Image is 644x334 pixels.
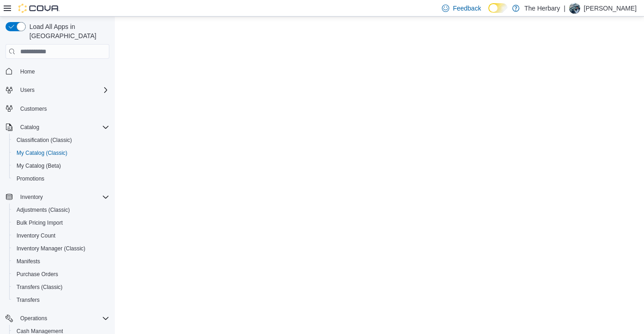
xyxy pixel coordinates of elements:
button: Bulk Pricing Import [9,216,113,229]
a: My Catalog (Classic) [13,147,71,159]
span: Promotions [13,173,109,184]
span: My Catalog (Beta) [17,162,61,170]
button: Inventory [2,191,113,204]
span: Catalog [20,124,39,131]
a: Adjustments (Classic) [13,204,73,215]
a: Purchase Orders [13,269,62,280]
button: Inventory Count [9,229,113,242]
span: Transfers (Classic) [17,283,62,291]
div: Brandon Eddie [569,3,580,14]
a: My Catalog (Beta) [13,160,65,171]
button: Adjustments (Classic) [9,204,113,216]
a: Customers [17,103,51,114]
span: Customers [20,105,47,113]
span: Users [20,86,34,94]
span: Operations [17,313,109,324]
button: Home [2,64,113,78]
span: Inventory Manager (Classic) [17,245,85,252]
span: Inventory [17,192,109,203]
span: Home [20,68,35,75]
span: Manifests [17,258,40,265]
a: Transfers [13,294,43,306]
span: Promotions [17,175,45,182]
span: Catalog [17,122,109,133]
span: Purchase Orders [17,271,58,278]
span: Adjustments (Classic) [17,206,70,214]
span: Load All Apps in [GEOGRAPHIC_DATA] [26,22,109,40]
span: Customers [17,103,109,114]
span: Users [17,85,109,96]
a: Inventory Count [13,230,59,241]
span: Home [17,65,109,77]
a: Manifests [13,256,44,267]
button: My Catalog (Beta) [9,159,113,172]
span: Manifests [13,256,109,267]
button: Manifests [9,255,113,268]
a: Home [17,66,39,77]
button: Operations [2,312,113,325]
span: Adjustments (Classic) [13,204,109,215]
a: Promotions [13,173,48,184]
button: Catalog [2,121,113,134]
button: Purchase Orders [9,268,113,281]
span: Transfers [17,296,40,304]
button: Promotions [9,172,113,185]
input: Dark Mode [488,3,508,13]
button: Catalog [17,122,43,133]
img: Cova [18,4,60,13]
span: Operations [20,315,47,322]
p: The Herbary [524,3,560,14]
span: Bulk Pricing Import [13,217,109,228]
button: Operations [17,313,51,324]
span: Transfers [13,294,109,306]
p: [PERSON_NAME] [584,3,637,14]
button: Inventory [17,192,46,203]
span: Purchase Orders [13,269,109,280]
span: My Catalog (Classic) [13,147,109,159]
button: Inventory Manager (Classic) [9,242,113,255]
span: Bulk Pricing Import [17,219,63,226]
span: Classification (Classic) [17,136,72,144]
button: Transfers [9,294,113,306]
span: Inventory Count [13,230,109,241]
span: Inventory Count [17,232,56,239]
span: Transfers (Classic) [13,282,109,293]
button: My Catalog (Classic) [9,147,113,159]
a: Transfers (Classic) [13,282,66,293]
span: Inventory Manager (Classic) [13,243,109,254]
a: Bulk Pricing Import [13,217,67,228]
button: Users [2,84,113,96]
button: Transfers (Classic) [9,281,113,294]
p: | [564,3,565,14]
a: Classification (Classic) [13,135,76,146]
span: Feedback [453,4,481,13]
a: Inventory Manager (Classic) [13,243,89,254]
span: Inventory [20,193,43,201]
button: Users [17,85,38,96]
span: My Catalog (Beta) [13,160,109,171]
span: My Catalog (Classic) [17,149,68,157]
span: Classification (Classic) [13,135,109,146]
button: Classification (Classic) [9,134,113,147]
button: Customers [2,102,113,115]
